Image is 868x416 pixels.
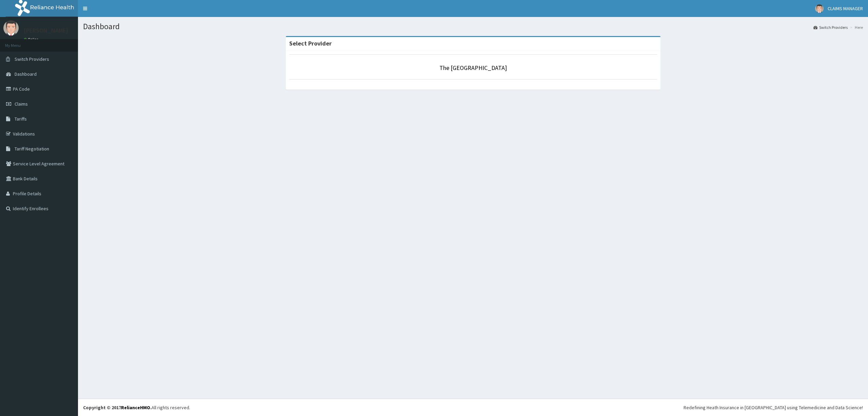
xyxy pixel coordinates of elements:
[15,146,49,152] span: Tariff Negotiation
[15,56,49,62] span: Switch Providers
[15,116,27,122] span: Tariffs
[24,28,68,34] p: [PERSON_NAME]
[24,37,40,42] a: Online
[15,101,28,107] span: Claims
[684,404,863,411] div: Redefining Heath Insurance in [GEOGRAPHIC_DATA] using Telemedicine and Data Science!
[828,5,863,12] span: CLAIMS MANAGER
[813,24,848,30] a: Switch Providers
[121,404,150,411] a: RelianceHMO
[848,24,863,30] li: Here
[815,4,824,13] img: User Image
[15,71,37,77] span: Dashboard
[83,22,863,31] h1: Dashboard
[3,20,19,36] img: User Image
[289,39,332,47] strong: Select Provider
[78,399,868,416] footer: All rights reserved.
[439,64,507,72] a: The [GEOGRAPHIC_DATA]
[83,404,152,411] strong: Copyright © 2017 .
